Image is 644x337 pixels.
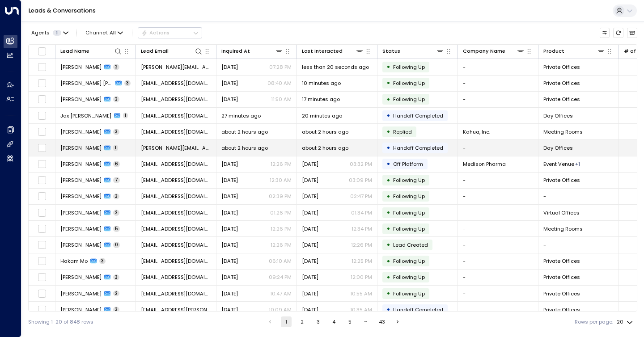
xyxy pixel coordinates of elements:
[113,161,120,167] span: 6
[458,140,538,156] td: -
[458,205,538,220] td: -
[113,145,118,151] span: 1
[302,112,342,119] span: 20 minutes ago
[141,160,211,168] span: natalip@medisonpharma.com
[302,47,364,55] div: Last Interacted
[83,28,126,38] button: Channel:All
[38,240,47,249] span: Toggle select row
[60,144,102,152] span: Vincent S
[349,177,372,184] p: 03:09 PM
[302,96,340,103] span: 17 minutes ago
[221,306,238,313] span: Yesterday
[138,27,202,38] button: Actions
[221,47,250,55] div: Inquired At
[221,290,238,297] span: Sep 24, 2025
[141,257,211,265] span: hakam@hakademy.ca
[393,128,412,135] span: Replied
[543,80,580,87] span: Private Offices
[543,209,580,216] span: Virtual Offices
[269,257,292,265] p: 06:10 AM
[463,160,506,168] span: Medison Pharma
[386,61,390,73] div: •
[38,127,47,136] span: Toggle select row
[141,177,211,184] span: shannaheadley@gmail.com
[60,112,111,119] span: Jax MacLean
[113,177,120,183] span: 7
[113,274,119,281] span: 3
[113,96,119,102] span: 2
[393,112,443,119] span: Handoff Completed
[141,96,211,103] span: assistant@brandbutter.me
[543,290,580,297] span: Private Offices
[269,274,292,281] p: 09:24 PM
[351,241,372,249] p: 12:26 PM
[386,239,390,251] div: •
[60,225,102,232] span: Akshata Joshi
[221,144,268,152] span: about 2 hours ago
[38,160,47,168] span: Toggle select row
[386,303,390,316] div: •
[271,225,292,232] p: 12:26 PM
[38,289,47,298] span: Toggle select row
[60,160,102,168] span: Natali Piñeros
[60,80,113,87] span: Clara Robin
[38,143,47,152] span: Toggle select row
[538,189,619,204] td: -
[302,274,318,281] span: Yesterday
[269,306,292,313] p: 10:09 AM
[297,316,308,327] button: Go to page 2
[600,28,610,38] button: Customize
[60,209,102,216] span: May Chu
[458,286,538,301] td: -
[350,306,372,313] p: 10:35 AM
[123,113,128,119] span: 1
[60,177,102,184] span: Shanna Headley
[393,274,425,281] span: Following Up
[393,96,425,103] span: Following Up
[302,128,348,135] span: about 2 hours ago
[269,193,292,200] p: 02:39 PM
[221,193,238,200] span: Sep 22, 2025
[60,193,102,200] span: Pushpesh Mohan
[221,80,238,87] span: Sep 23, 2025
[221,160,238,168] span: Sep 24, 2025
[141,290,211,297] span: quyduongrmt@gmail.com
[38,95,47,104] span: Toggle select row
[38,176,47,185] span: Toggle select row
[270,177,292,184] p: 12:30 AM
[386,223,390,235] div: •
[386,110,390,122] div: •
[270,290,292,297] p: 10:47 AM
[110,30,116,36] span: All
[463,47,525,55] div: Company Name
[458,59,538,75] td: -
[393,193,425,200] span: Following Up
[386,126,390,138] div: •
[221,112,261,119] span: 27 minutes ago
[543,63,580,71] span: Private Offices
[28,318,93,326] div: Showing 1-20 of 848 rows
[350,290,372,297] p: 10:55 AM
[393,257,425,265] span: Following Up
[393,225,425,232] span: Following Up
[463,128,490,135] span: Kahua, Inc.
[38,305,47,314] span: Toggle select row
[352,225,372,232] p: 12:34 PM
[575,160,580,168] div: Meeting Rooms
[386,190,390,202] div: •
[458,253,538,269] td: -
[350,160,372,168] p: 03:32 PM
[141,241,211,249] span: akshata6590@gmail.com
[382,47,400,55] div: Status
[113,242,120,248] span: 0
[141,112,211,119] span: jax@dashleads.co
[60,274,102,281] span: Olivia Meader
[627,28,637,38] button: Archived Leads
[393,241,428,249] span: Lead Created
[221,63,238,71] span: Sep 24, 2025
[38,208,47,217] span: Toggle select row
[60,306,102,313] span: Andy Romain
[141,63,211,71] span: shivam@cybrid.app
[141,274,211,281] span: omeader@housingrightscanada.com
[386,142,390,154] div: •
